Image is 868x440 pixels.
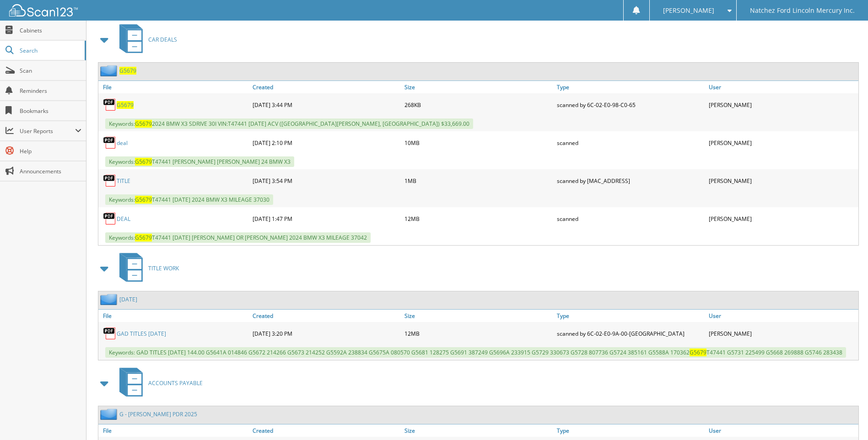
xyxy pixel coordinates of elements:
span: Help [20,147,81,155]
img: folder2.png [100,408,119,420]
a: Size [402,310,554,322]
div: [DATE] 3:54 PM [250,172,402,190]
span: Search [20,47,80,54]
div: [PERSON_NAME] [706,96,858,114]
a: User [706,310,858,322]
span: Keywords: T47441 [DATE] [PERSON_NAME] OR [PERSON_NAME] 2024 BMW X3 MILEAGE 37042 [105,232,371,243]
img: PDF.png [103,136,117,150]
a: Type [555,81,706,93]
div: scanned by 6C-02-E0-9A-00-[GEOGRAPHIC_DATA] [555,324,706,343]
span: G5679 [135,158,152,166]
a: Created [250,424,402,437]
a: File [98,310,250,322]
a: File [98,81,250,93]
a: CAR DEALS [114,21,177,58]
a: [DATE] [119,295,137,303]
span: Keywords: GAD TITLES [DATE] 144.00 G5641A 014846 G5672 214266 G5673 214252 G5592A 238834 G5675A 0... [105,347,846,358]
img: folder2.png [100,294,119,305]
div: 268KB [402,96,554,114]
span: Cabinets [20,27,81,34]
a: Type [555,310,706,322]
a: G - [PERSON_NAME] PDR 2025 [119,410,197,418]
span: TITLE WORK [148,264,179,272]
div: [DATE] 1:47 PM [250,209,402,228]
span: User Reports [20,127,75,135]
img: folder2.png [100,65,119,76]
img: scan123-logo-white.svg [9,4,78,16]
span: Keywords: T47441 [DATE] 2024 BMW X3 MILEAGE 37030 [105,194,273,205]
a: TITLE WORK [114,250,179,286]
span: Keywords: 2024 BMW X3 SDRIVE 30I VIN:T47441 [DATE] ACV ([GEOGRAPHIC_DATA][PERSON_NAME], [GEOGRAPH... [105,118,473,129]
div: [PERSON_NAME] [706,209,858,228]
a: File [98,424,250,437]
a: deal [117,139,128,147]
div: [PERSON_NAME] [706,134,858,152]
img: PDF.png [103,98,117,112]
a: User [706,424,858,437]
img: PDF.png [103,174,117,188]
a: User [706,81,858,93]
iframe: Chat Widget [822,396,868,440]
a: Created [250,310,402,322]
div: [DATE] 3:20 PM [250,324,402,343]
div: scanned by 6C-02-E0-98-C0-65 [555,96,706,114]
div: 10MB [402,134,554,152]
a: DEAL [117,215,130,223]
span: CAR DEALS [148,36,177,43]
span: Keywords: T47441 [PERSON_NAME] [PERSON_NAME] 24 BMW X3 [105,156,294,167]
a: G5679 [119,67,136,75]
a: Size [402,424,554,437]
span: G5679 [135,196,152,204]
span: Announcements [20,167,81,175]
span: G5679 [135,120,152,128]
span: G5679 [690,349,706,356]
span: Natchez Ford Lincoln Mercury Inc. [750,8,855,13]
a: ACCOUNTS PAYABLE [114,365,203,401]
a: GAD TITLES [DATE] [117,330,166,338]
div: 1MB [402,172,554,190]
a: G5679 [117,101,134,109]
span: Scan [20,67,81,75]
a: Created [250,81,402,93]
a: Type [555,424,706,437]
span: Bookmarks [20,107,81,115]
span: ACCOUNTS PAYABLE [148,379,203,387]
div: [DATE] 3:44 PM [250,96,402,114]
img: PDF.png [103,327,117,340]
span: [PERSON_NAME] [663,8,714,13]
div: [DATE] 2:10 PM [250,134,402,152]
a: Size [402,81,554,93]
img: PDF.png [103,212,117,225]
div: 12MB [402,324,554,343]
div: [PERSON_NAME] [706,172,858,190]
div: scanned [555,134,706,152]
a: TITLE [117,177,130,185]
span: G5679 [135,234,152,241]
span: Reminders [20,87,81,95]
div: scanned [555,209,706,228]
div: 12MB [402,209,554,228]
div: [PERSON_NAME] [706,324,858,343]
div: scanned by [MAC_ADDRESS] [555,172,706,190]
